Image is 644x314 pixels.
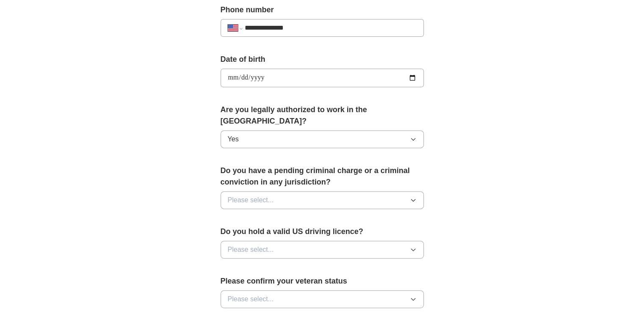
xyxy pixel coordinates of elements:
[221,275,424,287] label: Please confirm your veteran status
[221,241,424,259] button: Please select...
[228,245,274,255] span: Please select...
[221,104,424,127] label: Are you legally authorized to work in the [GEOGRAPHIC_DATA]?
[221,130,424,148] button: Yes
[228,134,239,144] span: Yes
[221,54,424,65] label: Date of birth
[221,4,424,16] label: Phone number
[228,195,274,205] span: Please select...
[221,165,424,188] label: Do you have a pending criminal charge or a criminal conviction in any jurisdiction?
[221,290,424,308] button: Please select...
[221,191,424,209] button: Please select...
[221,226,424,237] label: Do you hold a valid US driving licence?
[228,294,274,304] span: Please select...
